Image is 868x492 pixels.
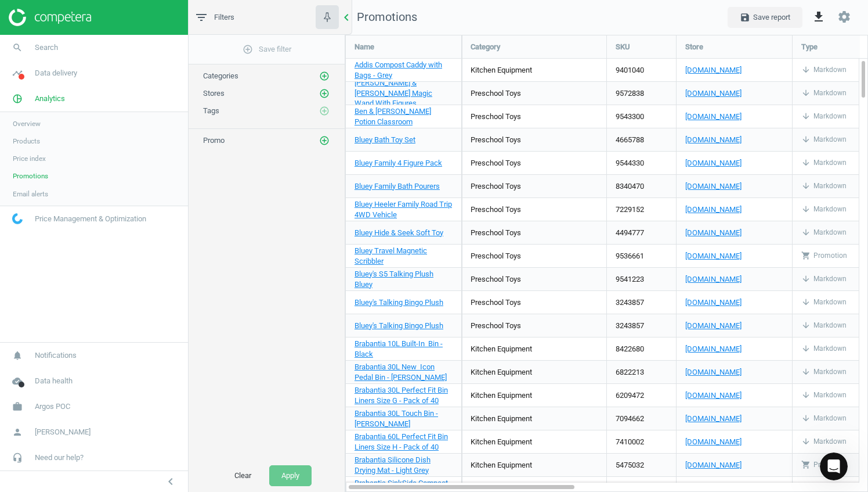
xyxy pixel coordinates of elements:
[355,270,433,289] span: Bluey's S5 Talking Plush Bluey
[801,181,847,191] div: Markdown
[607,221,676,244] div: 4494777
[801,135,811,144] i: arrow_downward
[607,152,676,174] div: 9544330
[355,106,453,127] a: Ben & [PERSON_NAME] Potion Classroom
[9,9,91,26] img: ajHJNr6hYgQAAAAASUVORK5CYII=
[35,350,77,361] span: Notifications
[471,414,532,424] div: Kitchen Equipment
[801,437,847,447] div: Markdown
[6,447,28,469] i: headset_mic
[319,70,330,82] button: add_circle_outline
[607,384,676,407] div: 6209472
[35,42,58,53] span: Search
[355,246,427,265] span: Bluey Travel Magnetic Scribbler
[471,460,532,471] div: Kitchen Equipment
[801,460,847,470] div: Promotion
[13,189,48,199] span: Email alerts
[471,228,521,238] div: Preschool Toys
[35,376,73,386] span: Data health
[801,65,847,75] div: Markdown
[243,44,291,55] span: Save filter
[801,390,811,400] i: arrow_downward
[355,107,431,126] span: Ben & [PERSON_NAME] Potion Classroom
[801,251,847,261] div: Promotion
[607,314,676,337] div: 3243857
[471,367,532,378] div: Kitchen Equipment
[801,251,811,260] i: shopping_cart
[355,362,447,382] span: Brabantia 30L New Icon Pedal Bin - [PERSON_NAME]
[355,60,453,81] a: Addis Compost Caddy with Bags - Grey
[801,321,847,331] div: Markdown
[801,88,811,98] i: arrow_downward
[164,475,178,489] i: chevron_left
[801,228,847,238] div: Markdown
[685,42,703,52] span: Store
[203,71,238,80] span: Categories
[471,65,532,76] div: Kitchen Equipment
[214,12,234,23] span: Filters
[6,396,28,418] i: work
[203,89,225,98] span: Stores
[685,367,783,378] a: [DOMAIN_NAME]
[832,5,856,30] button: settings
[355,78,432,108] span: [PERSON_NAME] & [PERSON_NAME] Magic Wand With Figures
[685,158,783,168] a: [DOMAIN_NAME]
[203,136,225,145] span: Promo
[355,228,443,237] span: Bluey Hide & Seek Soft Toy
[801,204,847,214] div: Markdown
[471,88,521,99] div: Preschool Toys
[837,10,851,24] i: settings
[471,181,521,192] div: Preschool Toys
[355,181,440,192] a: Bluey Family Bath Pourers
[355,298,443,307] span: Bluey's Talking Bingo Plush
[355,60,442,80] span: Addis Compost Caddy with Bags - Grey
[355,228,443,238] a: Bluey Hide & Seek Soft Toy
[319,135,330,146] button: add_circle_outline
[471,251,521,261] div: Preschool Toys
[471,321,521,331] div: Preschool Toys
[355,321,443,331] a: Bluey's Talking Bingo Plush
[685,112,783,122] a: [DOMAIN_NAME]
[355,159,442,167] span: Bluey Family 4 Figure Pack
[685,251,783,261] a: [DOMAIN_NAME]
[355,246,453,267] a: Bluey Travel Magnetic Scribbler
[607,175,676,197] div: 8340470
[319,106,330,116] i: add_circle_outline
[801,65,811,74] i: arrow_downward
[685,274,783,285] a: [DOMAIN_NAME]
[35,68,77,78] span: Data delivery
[6,62,28,84] i: timeline
[13,137,40,146] span: Products
[607,198,676,221] div: 7229152
[607,291,676,314] div: 3243857
[740,12,750,23] i: save
[805,3,832,31] button: get_app
[355,455,453,476] a: Brabantia Silicone Dish Drying Mat - Light Grey
[471,158,521,168] div: Preschool Toys
[194,10,208,24] i: filter_list
[355,339,453,360] a: Brabantia 10L Built-In Bin - Black
[35,401,70,412] span: Argos POC
[801,390,847,400] div: Markdown
[801,228,811,237] i: arrow_downward
[607,361,676,383] div: 6822213
[12,213,23,224] img: wGWNvw8QSZomAAAAABJRU5ErkJggg==
[13,154,46,163] span: Price index
[685,437,783,447] a: [DOMAIN_NAME]
[607,407,676,430] div: 7094662
[607,337,676,360] div: 8422680
[6,37,28,59] i: search
[801,181,811,191] i: arrow_downward
[801,437,811,446] i: arrow_downward
[35,94,65,104] span: Analytics
[355,408,453,429] a: Brabantia 30L Touch Bin - [PERSON_NAME]
[607,105,676,128] div: 9543300
[355,182,440,191] span: Bluey Family Bath Pourers
[189,38,345,61] button: add_circle_outlineSave filter
[801,367,847,377] div: Markdown
[801,460,811,469] i: shopping_cart
[471,135,521,145] div: Preschool Toys
[616,42,630,52] span: SKU
[685,181,783,192] a: [DOMAIN_NAME]
[801,414,847,423] div: Markdown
